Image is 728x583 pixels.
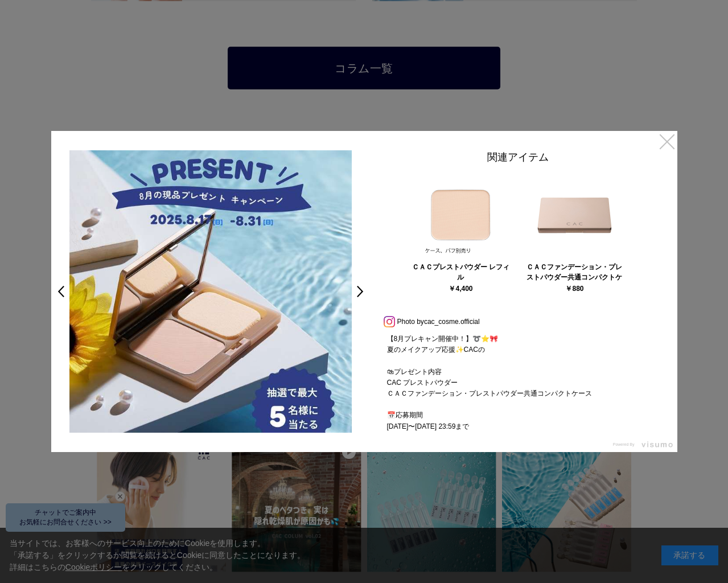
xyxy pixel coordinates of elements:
[449,285,472,292] div: ￥4,400
[355,281,371,302] a: >
[532,172,618,257] img: 060701.jpg
[376,334,660,433] p: 【8月プレキャン開催中！】➰⭐️🎀 夏のメイクアップ応援✨CACの 🛍プレゼント内容 CAC プレストパウダー ＣＡＣファンデーション・プレストパウダー共通コンパクトケース 📅応募期間 [DAT...
[50,281,66,302] a: <
[424,318,480,326] a: cac_cosme.official
[410,262,511,282] div: ＣＡＣプレストパウダー レフィル
[397,315,424,329] span: Photo by
[69,150,352,433] img: e9081110-2016-4126-97e6-1399c48d0adb-large.jpg
[376,150,660,169] div: 関連アイテム
[657,131,677,151] a: ×
[565,285,583,292] div: ￥880
[418,172,504,257] img: 060217.jpg
[524,262,624,282] div: ＣＡＣファンデーション・プレストパウダー共通コンパクトケース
